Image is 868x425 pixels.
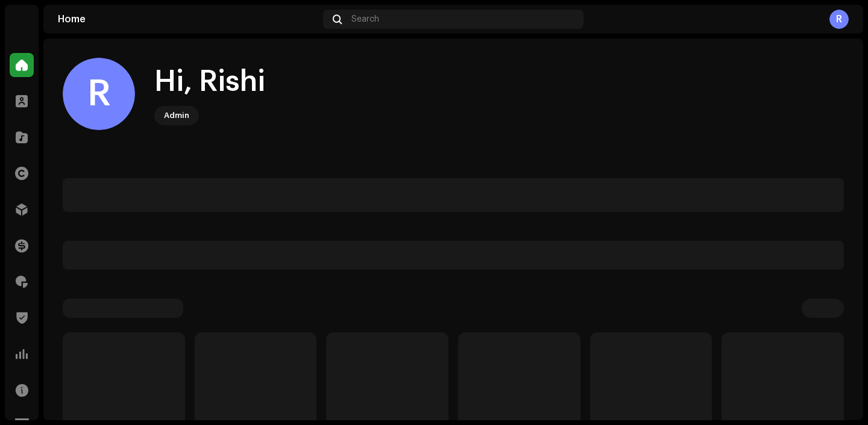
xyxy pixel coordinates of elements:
div: Hi, Rishi [154,63,265,101]
div: R [63,58,135,130]
span: Search [351,14,379,24]
div: R [829,10,849,29]
div: Home [58,14,318,24]
div: Admin [164,108,189,123]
